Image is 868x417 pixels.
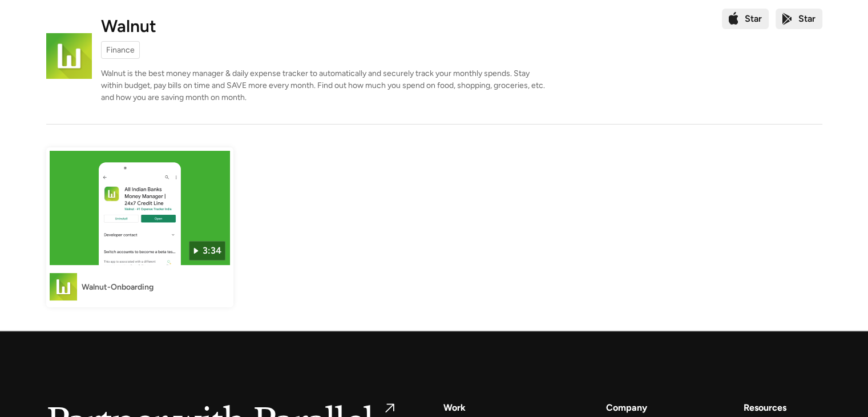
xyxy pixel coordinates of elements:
div: Star [798,12,815,26]
img: Walnut-Onboarding [50,151,230,265]
img: Walnut-Onboarding [50,273,77,300]
div: Walnut-Onboarding [82,281,154,293]
a: Company [606,400,647,415]
h1: Walnut [101,18,156,35]
a: Finance [101,41,140,59]
div: 3:34 [203,244,221,258]
a: Walnut-Onboarding3:34Walnut-OnboardingWalnut-Onboarding [46,147,233,307]
div: Resources [743,400,786,415]
div: Star [745,12,762,26]
a: Work [443,400,466,415]
div: Finance [106,44,135,56]
p: Walnut is the best money manager & daily expense tracker to automatically and securely track your... [101,67,546,103]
